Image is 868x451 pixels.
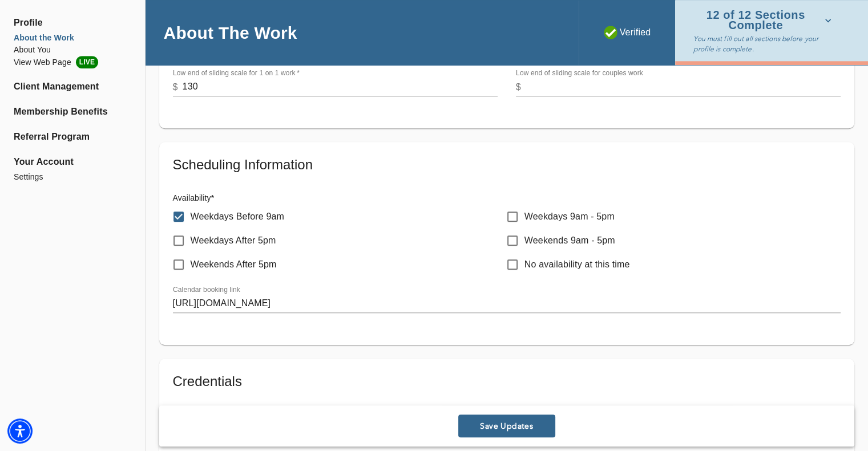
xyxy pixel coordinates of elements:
[463,421,551,432] span: Save Updates
[524,258,630,271] p: No availability at this time
[693,7,836,34] button: 12 of 12 Sections Complete
[14,56,131,68] a: View Web PageLIVE
[604,26,651,39] p: Verified
[14,80,131,94] a: Client Management
[14,16,131,30] span: Profile
[173,192,841,205] h6: Availability *
[693,34,836,54] p: You must fill out all sections before your profile is complete.
[173,80,178,94] p: $
[173,372,841,391] h5: Credentials
[693,10,831,30] span: 12 of 12 Sections Complete
[191,210,284,224] p: Weekdays Before 9am
[76,56,98,68] span: LIVE
[14,105,131,119] a: Membership Benefits
[14,155,131,169] span: Your Account
[191,258,277,271] p: Weekends After 5pm
[14,32,131,44] a: About the Work
[14,56,131,68] li: View Web Page
[524,210,615,224] p: Weekdays 9am - 5pm
[191,234,276,247] p: Weekdays After 5pm
[516,70,643,76] label: Low end of sliding scale for couples work
[173,156,841,174] h5: Scheduling Information
[173,70,300,76] label: Low end of sliding scale for 1 on 1 work
[524,234,615,247] p: Weekends 9am - 5pm
[173,286,240,293] label: Calendar booking link
[7,419,33,444] div: Accessibility Menu
[458,415,555,437] button: Save Updates
[14,130,131,144] a: Referral Program
[14,44,131,56] a: About You
[14,171,131,183] a: Settings
[516,80,521,94] p: $
[164,22,297,43] h4: About The Work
